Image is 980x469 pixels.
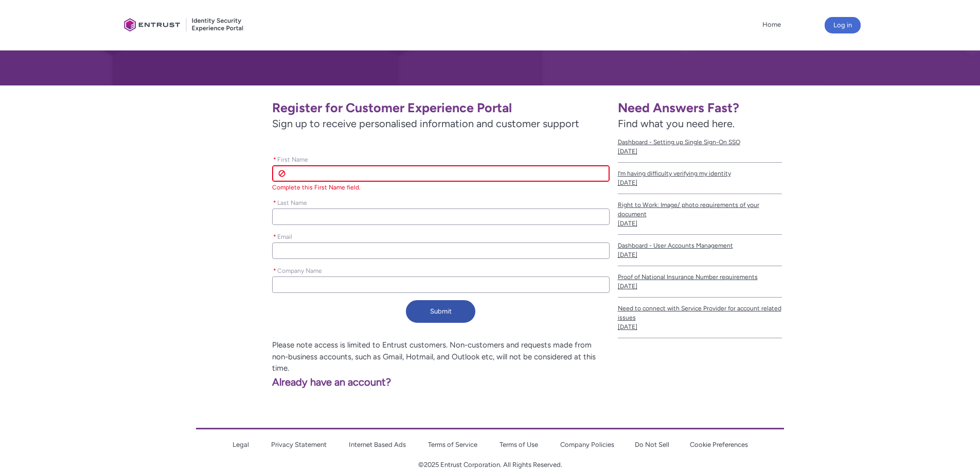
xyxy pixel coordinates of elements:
span: Right to Work: Image/ photo requirements of your document [618,200,782,219]
a: Right to Work: Image/ photo requirements of your document[DATE] [618,194,782,235]
a: Terms of Service [428,441,477,448]
a: Privacy Statement [271,441,327,448]
p: Please note access is limited to Entrust customers. Non-customers and requests made from non-busi... [128,339,610,374]
abbr: required [273,233,276,240]
h1: Register for Customer Experience Portal [272,100,609,116]
a: Already have an account? [128,376,391,388]
a: Legal [233,441,249,448]
label: Email [272,230,296,241]
h1: Need Answers Fast? [618,100,782,116]
a: Cookie Preferences [690,441,748,448]
a: Company Policies [560,441,614,448]
a: Internet Based Ads [349,441,406,448]
abbr: required [273,267,276,274]
a: Proof of National Insurance Number requirements[DATE] [618,266,782,298]
lightning-formatted-date-time: [DATE] [618,179,637,186]
span: Sign up to receive personalised information and customer support [272,116,609,131]
label: Last Name [272,196,311,207]
div: Complete this First Name field. [272,183,609,192]
a: Home [760,17,783,32]
a: I’m having difficulty verifying my identity[DATE] [618,163,782,194]
span: Proof of National Insurance Number requirements [618,272,782,282]
abbr: required [273,199,276,206]
a: Dashboard - User Accounts Management[DATE] [618,235,782,266]
span: I’m having difficulty verifying my identity [618,169,782,178]
a: Need to connect with Service Provider for account related issues[DATE] [618,298,782,338]
lightning-formatted-date-time: [DATE] [618,323,637,331]
a: Do Not Sell [635,441,669,448]
lightning-formatted-date-time: [DATE] [618,220,637,227]
label: Company Name [272,264,326,275]
lightning-formatted-date-time: [DATE] [618,283,637,290]
abbr: required [273,156,276,163]
label: First Name [272,153,312,164]
lightning-formatted-date-time: [DATE] [618,251,637,258]
span: Dashboard - User Accounts Management [618,241,782,250]
lightning-formatted-date-time: [DATE] [618,148,637,155]
span: Find what you need here. [618,117,735,130]
button: Log in [825,17,861,33]
span: Need to connect with Service Provider for account related issues [618,304,782,322]
a: Terms of Use [500,441,538,448]
span: Dashboard - Setting up Single Sign-On SSO [618,137,782,147]
button: Submit [406,300,475,323]
a: Dashboard - Setting up Single Sign-On SSO[DATE] [618,131,782,163]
